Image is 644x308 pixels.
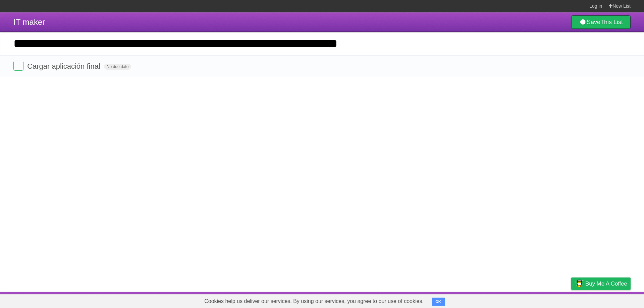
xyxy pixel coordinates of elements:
[432,298,445,306] button: OK
[571,15,631,29] a: SaveThis List
[600,19,623,25] b: This List
[575,278,584,289] img: Buy me a coffee
[198,295,430,308] span: Cookies help us deliver our services. By using our services, you agree to our use of cookies.
[585,278,627,290] span: Buy me a coffee
[571,278,631,290] a: Buy me a coffee
[540,294,554,306] a: Terms
[13,17,45,26] span: IT maker
[588,294,631,306] a: Suggest a feature
[562,294,580,306] a: Privacy
[27,62,102,70] span: Cargar aplicación final
[104,64,131,70] span: No due date
[13,61,23,71] label: Done
[482,294,496,306] a: About
[504,294,531,306] a: Developers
